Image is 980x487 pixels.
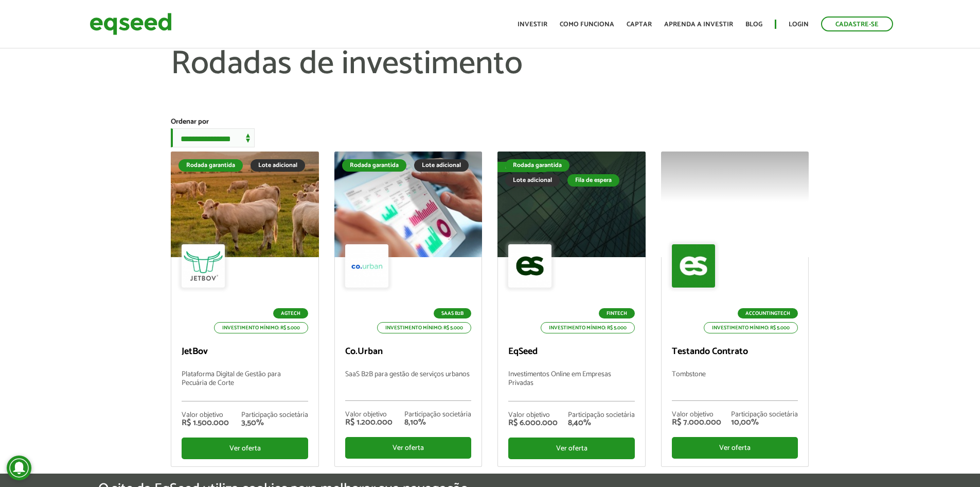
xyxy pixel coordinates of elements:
[672,371,798,401] p: Tombstone
[414,159,469,172] div: Lote adicional
[182,371,308,401] p: Plataforma Digital de Gestão para Pecuária de Corte
[672,346,798,358] p: Testando Contrato
[182,346,308,358] p: JetBov
[345,411,393,418] div: Valor objetivo
[568,419,635,427] div: 8,40%
[508,371,634,401] p: Investimentos Online em Empresas Privadas
[434,308,471,318] p: SaaS B2B
[90,10,172,38] img: EqSeed
[273,308,308,318] p: Agtech
[704,322,798,333] p: Investimento mínimo: R$ 5.000
[404,418,471,427] div: 8,10%
[345,371,471,401] p: SaaS B2B para gestão de serviços urbanos
[745,21,762,28] a: Blog
[731,411,798,418] div: Participação societária
[508,419,558,427] div: R$ 6.000.000
[505,174,560,187] div: Lote adicional
[171,119,209,126] label: Ordenar por
[342,159,406,172] div: Rodada garantida
[404,411,471,418] div: Participação societária
[560,21,614,28] a: Como funciona
[738,308,798,318] p: AccountingTech
[251,159,305,172] div: Lote adicional
[789,21,809,28] a: Login
[661,152,809,467] a: AccountingTech Investimento mínimo: R$ 5.000 Testando Contrato Tombstone Valor objetivo R$ 7.000....
[179,159,243,172] div: Rodada garantida
[567,174,619,187] div: Fila de espera
[508,438,634,459] div: Ver oferta
[508,412,558,419] div: Valor objetivo
[214,322,308,333] p: Investimento mínimo: R$ 5.000
[377,322,471,333] p: Investimento mínimo: R$ 5.000
[505,159,569,172] div: Rodada garantida
[241,419,308,427] div: 3,50%
[497,162,550,172] div: Fila de espera
[664,21,733,28] a: Aprenda a investir
[627,21,652,28] a: Captar
[182,412,229,419] div: Valor objetivo
[518,21,547,28] a: Investir
[334,152,482,467] a: Rodada garantida Lote adicional SaaS B2B Investimento mínimo: R$ 5.000 Co.Urban SaaS B2B para ges...
[241,412,308,419] div: Participação societária
[672,437,798,459] div: Ver oferta
[508,346,634,358] p: EqSeed
[599,308,635,318] p: Fintech
[171,46,809,113] h1: Rodadas de investimento
[345,346,471,358] p: Co.Urban
[672,411,721,418] div: Valor objetivo
[345,418,393,427] div: R$ 1.200.000
[171,152,318,467] a: Rodada garantida Lote adicional Agtech Investimento mínimo: R$ 5.000 JetBov Plataforma Digital de...
[497,152,645,467] a: Fila de espera Rodada garantida Lote adicional Fila de espera Fintech Investimento mínimo: R$ 5.0...
[541,322,635,333] p: Investimento mínimo: R$ 5.000
[182,419,229,427] div: R$ 1.500.000
[568,412,635,419] div: Participação societária
[182,438,308,459] div: Ver oferta
[731,418,798,427] div: 10,00%
[821,16,893,31] a: Cadastre-se
[672,418,721,427] div: R$ 7.000.000
[345,437,471,459] div: Ver oferta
